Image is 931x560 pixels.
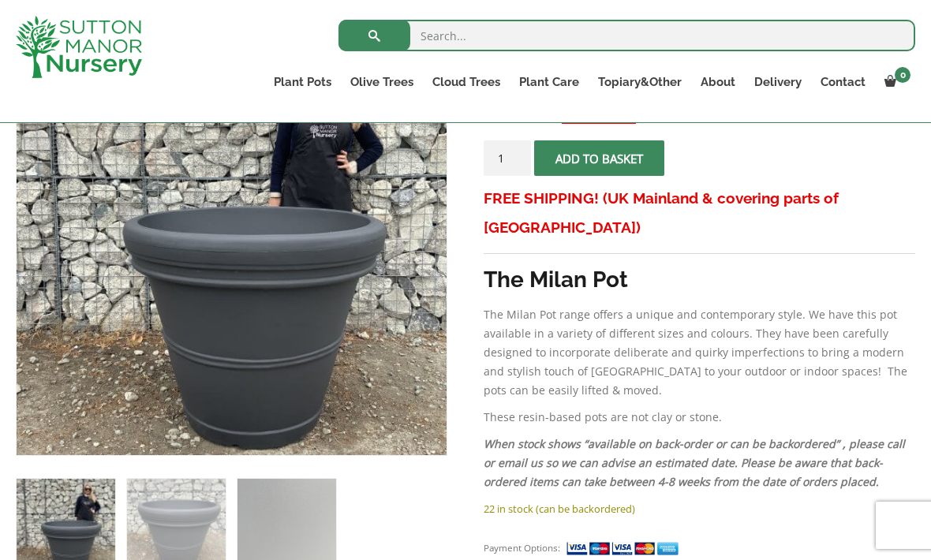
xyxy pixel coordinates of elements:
a: Contact [811,71,875,93]
strong: The Milan Pot [484,267,628,293]
span: 0 [895,67,910,83]
img: logo [16,16,142,78]
a: About [691,71,745,93]
em: When stock shows “available on back-order or can be backordered” , please call or email us so we ... [484,436,905,489]
a: Topiary&Other [589,71,691,93]
h3: FREE SHIPPING! (UK Mainland & covering parts of [GEOGRAPHIC_DATA]) [484,184,915,242]
small: Payment Options: [484,542,560,554]
input: Search... [338,20,915,51]
a: 0 [875,71,915,93]
p: 22 in stock (can be backordered) [484,499,915,518]
img: payment supported [566,540,684,557]
a: Cloud Trees [423,71,510,93]
a: Olive Trees [341,71,423,93]
a: Delivery [745,71,811,93]
button: Add to basket [534,140,664,176]
a: Plant Care [510,71,589,93]
a: Plant Pots [264,71,341,93]
p: The Milan Pot range offers a unique and contemporary style. We have this pot available in a varie... [484,305,915,400]
p: These resin-based pots are not clay or stone. [484,408,915,427]
input: Product quantity [484,140,531,176]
